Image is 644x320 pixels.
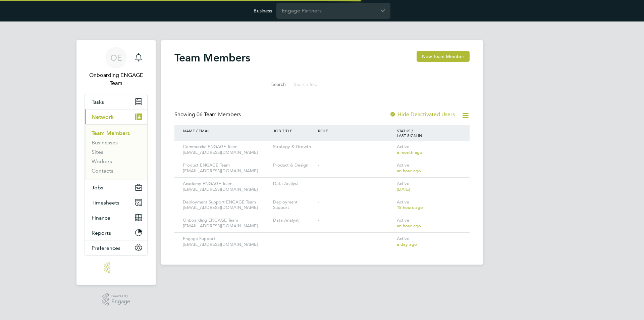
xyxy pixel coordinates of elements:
button: Preferences [85,240,147,255]
button: Timesheets [85,195,147,210]
div: Academy ENGAGE Team [EMAIL_ADDRESS][DOMAIN_NAME] [181,178,271,196]
span: a month ago [397,149,422,155]
div: Data Analyst [271,214,316,227]
div: Engage Support [EMAIL_ADDRESS][DOMAIN_NAME] [181,233,271,251]
div: Onboarding ENGAGE Team [EMAIL_ADDRESS][DOMAIN_NAME] [181,214,271,232]
a: Tasks [85,94,147,109]
a: Go to home page [85,262,148,273]
a: Businesses [92,139,118,146]
a: OEOnboarding ENGAGE Team [85,47,148,87]
div: - [316,141,395,153]
h2: Team Members [174,51,250,64]
button: Reports [85,225,147,240]
div: Strategy & Growth [271,141,316,153]
span: Jobs [92,184,103,191]
div: - [316,233,395,245]
div: - [271,233,316,245]
div: Active [395,178,463,196]
div: Network [85,124,147,180]
div: Active [395,214,463,232]
span: Timesheets [92,199,119,206]
a: Powered byEngage [102,293,130,306]
button: Finance [85,210,147,225]
span: 18 hours ago [397,204,423,210]
img: engage-logo-retina.png [104,262,128,273]
a: Team Members [92,130,130,136]
nav: Main navigation [76,40,156,285]
div: Active [395,141,463,159]
span: Reports [92,230,111,236]
div: Data Analyst [271,178,316,190]
span: an hour ago [397,168,421,174]
span: Onboarding ENGAGE Team [85,71,148,87]
div: Active [395,233,463,251]
div: Product & Design [271,159,316,172]
span: a day ago [397,241,417,247]
span: [DATE] [397,186,410,192]
a: Workers [92,158,112,165]
span: Powered by [111,293,130,299]
div: NAME / EMAIL [181,125,271,136]
label: Search [256,81,286,87]
div: Showing [174,111,242,118]
label: Business [254,8,272,14]
span: Preferences [92,245,120,251]
span: Network [92,114,114,120]
div: Deployment Support ENGAGE Team [EMAIL_ADDRESS][DOMAIN_NAME] [181,196,271,214]
a: Contacts [92,168,113,174]
div: Deployment Support [271,196,316,214]
div: ROLE [316,125,395,136]
button: Jobs [85,180,147,195]
div: - [316,159,395,172]
div: Commercial ENGAGE Team [EMAIL_ADDRESS][DOMAIN_NAME] [181,141,271,159]
div: - [316,196,395,209]
span: Tasks [92,99,104,105]
button: New Team Member [417,51,470,62]
button: Network [85,109,147,124]
span: Finance [92,215,110,221]
div: - [316,214,395,227]
div: Product ENGAGE Team [EMAIL_ADDRESS][DOMAIN_NAME] [181,159,271,177]
span: OE [110,53,122,62]
div: - [316,178,395,190]
span: 06 Team Members [197,111,241,118]
a: Sites [92,149,103,155]
div: Active [395,196,463,214]
div: STATUS / LAST SIGN IN [395,125,463,141]
input: Search for... [290,78,388,91]
div: JOB TITLE [271,125,316,136]
label: Hide Deactivated Users [389,111,455,118]
div: Active [395,159,463,177]
span: Engage [111,299,130,305]
span: an hour ago [397,223,421,229]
